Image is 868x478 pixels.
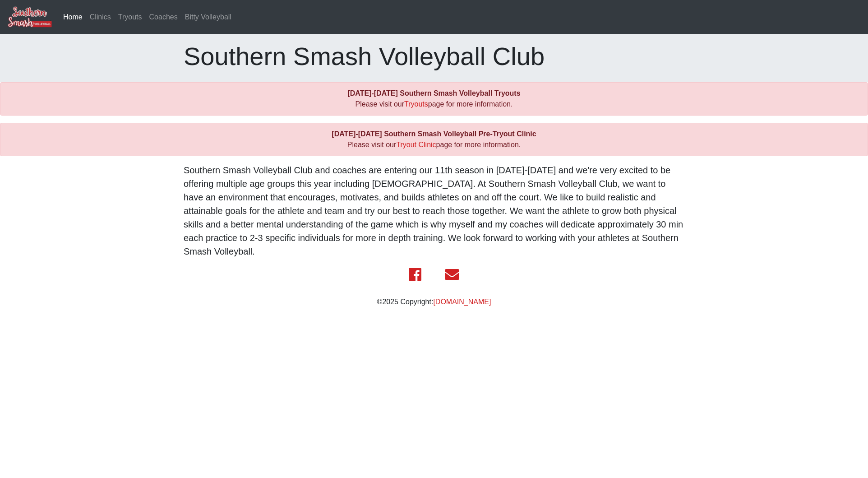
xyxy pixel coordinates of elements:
[146,8,181,26] a: Coaches
[404,100,428,108] a: Tryouts
[86,8,115,26] a: Clinics
[184,163,684,258] p: Southern Smash Volleyball Club and coaches are entering our 11th season in [DATE]-[DATE] and we'r...
[396,141,436,149] a: Tryout Clinic
[433,298,491,306] a: [DOMAIN_NAME]
[332,130,536,138] b: [DATE]-[DATE] Southern Smash Volleyball Pre-Tryout Clinic
[181,8,235,26] a: Bitty Volleyball
[60,8,86,26] a: Home
[7,6,52,28] img: Southern Smash Volleyball
[347,89,520,97] b: [DATE]-[DATE] Southern Smash Volleyball Tryouts
[184,41,684,71] h1: Southern Smash Volleyball Club
[115,8,146,26] a: Tryouts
